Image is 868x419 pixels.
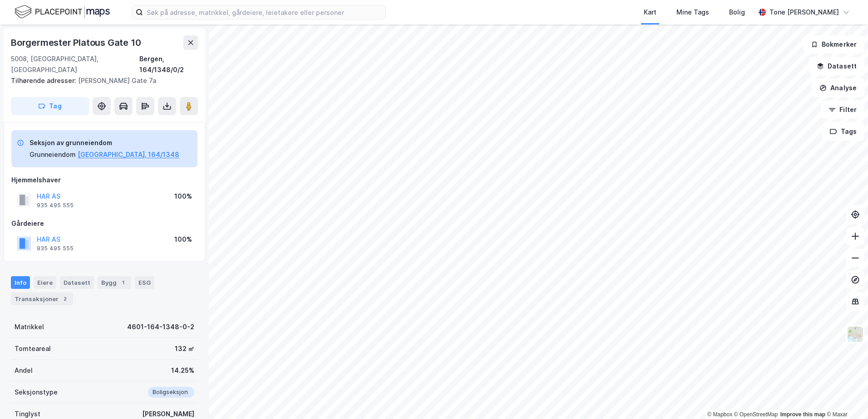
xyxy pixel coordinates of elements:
div: 1 [118,278,128,287]
div: 935 495 555 [37,245,74,252]
div: Gårdeiere [11,218,197,229]
div: Datasett [60,276,94,289]
div: Info [11,276,30,289]
div: Borgermester Platous Gate 10 [11,35,143,50]
input: Søk på adresse, matrikkel, gårdeiere, leietakere eller personer [143,5,385,19]
div: Grunneiendom [30,149,76,160]
div: Seksjon av grunneiendom [30,137,179,148]
div: [PERSON_NAME] Gate 7a [11,75,191,86]
div: 100% [174,191,192,202]
span: Tilhørende adresser: [11,77,78,84]
div: Eiere [34,276,56,289]
div: Tomteareal [15,343,51,354]
button: [GEOGRAPHIC_DATA], 164/1348 [78,149,179,160]
div: Andel [15,365,33,376]
a: OpenStreetMap [734,411,778,418]
div: Kart [644,7,656,18]
div: Tone [PERSON_NAME] [769,7,839,18]
a: Improve this map [780,411,825,418]
button: Bokmerker [803,35,864,54]
img: Z [847,326,864,343]
div: 4601-164-1348-0-2 [127,322,194,332]
button: Tags [822,122,864,141]
button: Datasett [809,57,864,75]
div: Seksjonstype [15,387,58,398]
div: Bygg [98,276,131,289]
button: Filter [821,101,864,119]
img: logo.f888ab2527a4732fd821a326f86c7f29.svg [15,4,110,20]
div: 100% [174,234,192,245]
div: Hjemmelshaver [11,175,197,185]
a: Mapbox [707,411,732,418]
div: Transaksjoner [11,292,73,305]
div: Mine Tags [676,7,709,18]
button: Tag [11,97,89,115]
div: Bolig [729,7,745,18]
div: 132 ㎡ [175,343,194,354]
button: Analyse [812,79,864,97]
iframe: Chat Widget [823,375,868,419]
div: 5008, [GEOGRAPHIC_DATA], [GEOGRAPHIC_DATA] [11,54,139,75]
div: 935 495 555 [37,202,74,209]
div: 14.25% [171,365,194,376]
div: 2 [60,294,69,303]
div: Matrikkel [15,322,44,332]
div: Bergen, 164/1348/0/2 [139,54,198,75]
div: ESG [135,276,154,289]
